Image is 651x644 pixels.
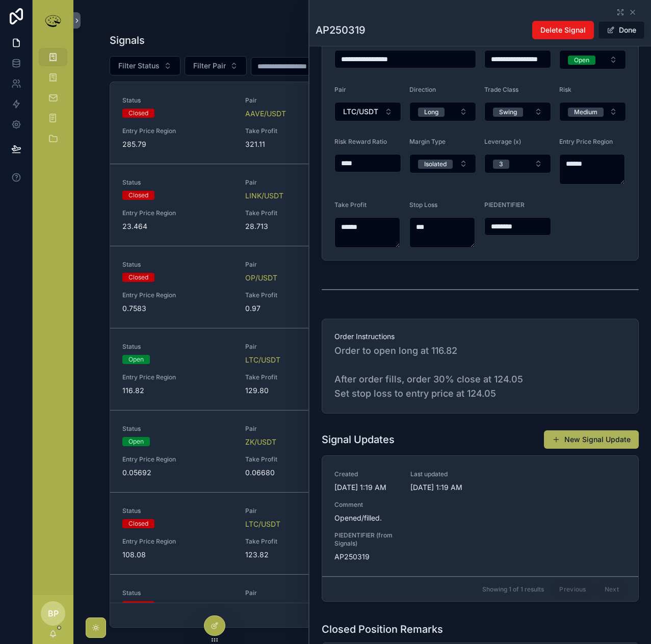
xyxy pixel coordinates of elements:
[122,209,233,217] span: Entry Price Region
[245,191,283,201] a: LINK/USDT
[193,61,226,71] span: Filter Pair
[334,552,398,562] span: AP250319
[122,455,233,463] span: Entry Price Region
[122,343,233,351] span: Status
[559,50,626,69] button: Select Button
[245,468,356,478] span: 0.06680
[559,86,571,93] span: Risk
[122,221,233,231] span: 23.464
[122,425,233,433] span: Status
[122,139,233,149] span: 285.79
[110,328,614,410] a: StatusOpenPairLTC/USDTUpdated at[DATE] 1:19 AMPIEDENTIFIERAP250319Entry Price Region116.82Take Pr...
[122,468,233,478] span: 0.05692
[245,291,356,299] span: Take Profit
[245,519,280,529] a: LTC/USDT
[128,437,144,446] div: Open
[245,507,356,515] span: Pair
[128,355,144,364] div: Open
[574,108,597,117] div: Medium
[334,86,346,93] span: Pair
[322,432,395,447] h1: Signal Updates
[334,513,626,523] span: Opened/filled.
[334,531,398,548] span: PIEDENTIFIER (from Signals)
[334,344,626,401] span: Order to open long at 116.82 After order fills, order 30% close at 124.05 Set stop loss to entry ...
[544,430,639,449] button: New Signal Update
[499,160,503,169] div: 3
[540,25,586,35] span: Delete Signal
[245,537,356,546] span: Take Profit
[334,331,626,342] span: Order Instructions
[245,273,277,283] a: OP/USDT
[122,507,233,515] span: Status
[409,102,476,121] button: Select Button
[245,127,356,135] span: Take Profit
[122,537,233,546] span: Entry Price Region
[110,246,614,328] a: StatusClosedPairOP/USDTUpdated at[DATE] 3:41 PMPIEDENTIFIERAP250314Entry Price Region0.7583Take P...
[245,601,281,611] a: XRP/USDT
[245,178,356,187] span: Pair
[185,56,247,75] button: Select Button
[110,164,614,246] a: StatusClosedPairLINK/USDTUpdated at[DATE] 3:43 PMPIEDENTIFIERAP250313Entry Price Region23.464Take...
[245,437,276,447] a: ZK/USDT
[484,154,551,173] button: Select Button
[122,385,233,396] span: 116.82
[245,139,356,149] span: 321.11
[118,61,160,71] span: Filter Status
[322,456,638,577] a: Created[DATE] 1:19 AMLast updated[DATE] 1:19 AMCommentOpened/filled.PIEDENTIFIER (from Signals)AP...
[110,56,180,75] button: Select Button
[245,303,356,314] span: 0.97
[48,607,59,620] span: BP
[122,303,233,314] span: 0.7583
[128,601,148,610] div: Closed
[245,425,356,433] span: Pair
[484,102,551,121] button: Select Button
[122,96,233,105] span: Status
[122,291,233,299] span: Entry Price Region
[128,519,148,528] div: Closed
[424,160,447,169] div: Isolated
[128,109,148,118] div: Closed
[334,201,367,209] span: Take Profit
[245,261,356,269] span: Pair
[43,12,63,29] img: App logo
[122,550,233,560] span: 108.08
[499,108,517,117] div: Swing
[245,109,286,119] a: AAVE/USDT
[322,622,443,636] h1: Closed Position Remarks
[245,589,356,597] span: Pair
[245,96,356,105] span: Pair
[122,127,233,135] span: Entry Price Region
[245,550,356,560] span: 123.82
[110,82,614,164] a: StatusClosedPairAAVE/USDTUpdated at[DATE] 3:44 PMPIEDENTIFIERAP250317Entry Price Region285.79Take...
[245,373,356,381] span: Take Profit
[410,470,474,478] span: Last updated
[122,589,233,597] span: Status
[33,41,73,161] div: scrollable content
[409,86,436,93] span: Direction
[410,482,474,493] span: [DATE] 1:19 AM
[409,138,446,145] span: Margin Type
[409,154,476,173] button: Select Button
[409,201,437,209] span: Stop Loss
[245,209,356,217] span: Take Profit
[482,585,544,594] span: Showing 1 of 1 results
[110,493,614,575] a: StatusClosedPairLTC/USDTUpdated at[DATE] 4:36 PMPIEDENTIFIERAP250306Entry Price Region108.08Take ...
[245,355,280,365] a: LTC/USDT
[316,23,366,37] h1: AP250319
[334,482,398,493] span: [DATE] 1:19 AM
[122,373,233,381] span: Entry Price Region
[128,273,148,282] div: Closed
[334,470,398,478] span: Created
[484,86,518,93] span: Trade Class
[245,455,356,463] span: Take Profit
[559,138,613,145] span: Entry Price Region
[110,410,614,493] a: StatusOpenPairZK/USDTUpdated at[DATE] 5:40 PMPIEDENTIFIERAP250318Entry Price Region0.05692Take Pr...
[484,138,521,145] span: Leverage (x)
